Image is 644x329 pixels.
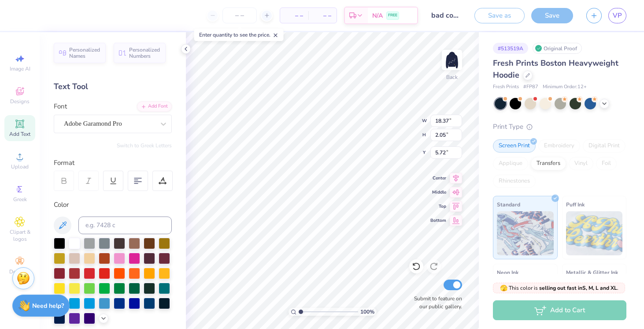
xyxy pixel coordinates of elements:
[497,268,518,277] span: Neon Ink
[531,157,566,170] div: Transfers
[10,98,30,105] span: Designs
[409,295,462,310] label: Submit to feature on our public gallery.
[425,7,468,24] input: Untitled Design
[222,7,257,23] input: – –
[583,139,625,153] div: Digital Print
[69,47,100,59] span: Personalized Names
[493,58,618,80] span: Fresh Prints Boston Heavyweight Hoodie
[9,131,30,138] span: Add Text
[54,81,172,93] div: Text Tool
[613,11,622,21] span: VP
[539,284,617,292] strong: selling out fast in S, M, L and XL
[566,200,585,209] span: Puff Ink
[569,157,593,170] div: Vinyl
[446,73,458,81] div: Back
[32,302,64,310] strong: Need help?
[194,29,284,41] div: Enter quantity to see the price.
[430,203,446,209] span: Top
[9,268,30,275] span: Decorate
[54,158,173,168] div: Format
[493,175,536,188] div: Rhinestones
[500,284,618,292] span: This color is .
[4,228,35,243] span: Clipart & logos
[13,196,27,203] span: Greek
[285,11,303,20] span: – –
[497,211,554,255] img: Standard
[493,122,626,132] div: Print Type
[54,200,172,210] div: Color
[117,142,172,149] button: Switch to Greek Letters
[314,11,331,20] span: – –
[596,157,617,170] div: Foil
[493,83,519,91] span: Fresh Prints
[372,11,383,20] span: N/A
[430,217,446,224] span: Bottom
[137,101,172,112] div: Add Font
[388,12,397,19] span: FREE
[11,163,29,170] span: Upload
[430,189,446,195] span: Middle
[497,200,520,209] span: Standard
[533,43,582,54] div: Original Proof
[566,268,618,277] span: Metallic & Glitter Ink
[608,8,626,23] a: VP
[129,47,160,59] span: Personalized Numbers
[493,43,528,54] div: # 513519A
[493,157,528,170] div: Applique
[430,175,446,181] span: Center
[10,65,30,72] span: Image AI
[500,284,507,292] span: 🫣
[78,217,172,234] input: e.g. 7428 c
[538,139,580,153] div: Embroidery
[523,83,538,91] span: # FP87
[360,308,374,316] span: 100 %
[566,211,623,255] img: Puff Ink
[543,83,587,91] span: Minimum Order: 12 +
[443,51,461,69] img: Back
[54,101,67,112] label: Font
[493,139,536,153] div: Screen Print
